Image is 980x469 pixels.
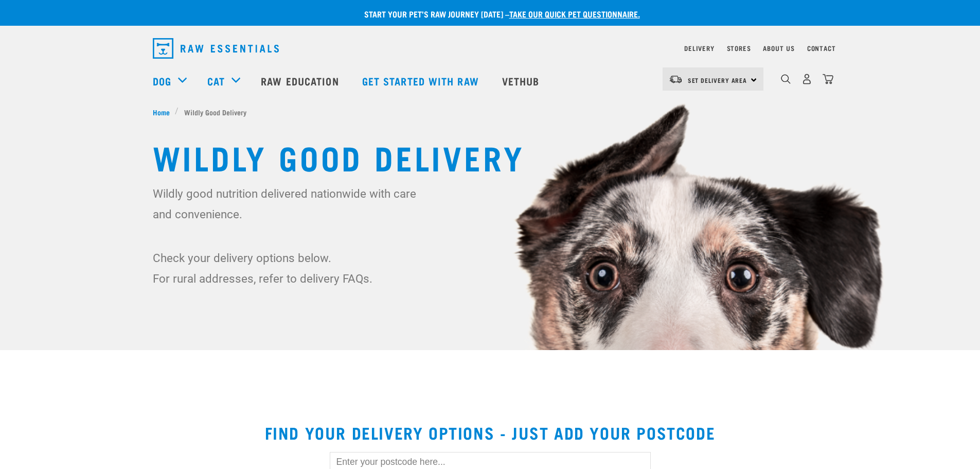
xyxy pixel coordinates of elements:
a: Delivery [684,46,714,50]
h1: Wildly Good Delivery [153,138,828,175]
a: About Us [763,46,794,50]
img: home-icon-1@2x.png [781,74,791,84]
a: Raw Education [251,60,351,101]
a: Get started with Raw [352,60,492,101]
p: Wildly good nutrition delivered nationwide with care and convenience. [153,183,423,224]
a: Dog [153,73,171,89]
img: user.png [801,74,812,84]
img: van-moving.png [669,75,683,84]
a: Home [153,107,175,117]
img: Raw Essentials Logo [153,38,279,59]
span: Home [153,107,170,117]
img: home-icon@2x.png [823,74,833,84]
a: Cat [207,73,225,89]
span: Set Delivery Area [688,78,747,82]
a: take our quick pet questionnaire. [509,11,640,16]
nav: breadcrumbs [153,107,828,117]
a: Contact [807,46,836,50]
p: Check your delivery options below. For rural addresses, refer to delivery FAQs. [153,248,423,289]
nav: dropdown navigation [145,34,836,63]
a: Vethub [492,60,553,101]
h2: Find your delivery options - just add your postcode [12,423,968,442]
a: Stores [727,46,751,50]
